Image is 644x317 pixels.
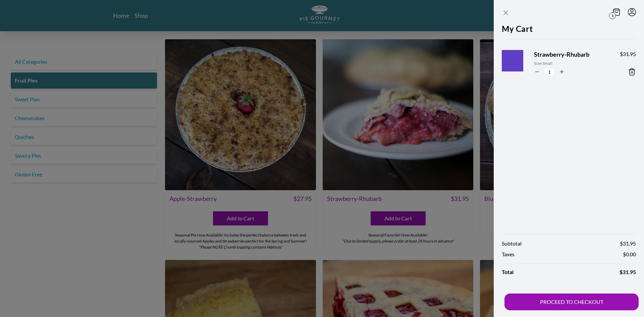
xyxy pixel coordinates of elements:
[623,250,636,258] span: $ 0.00
[502,250,515,258] span: Taxes
[502,23,636,39] h2: My Cart
[498,44,539,85] img: Product Image
[502,268,514,276] span: Total
[620,50,636,58] span: $ 31.95
[504,294,639,310] button: PROCEED TO CHECKOUT
[502,9,510,17] button: Close panel
[534,50,609,59] span: Strawberry-Rhubarb
[502,240,522,248] span: Subtotal
[620,240,636,248] span: $ 31.95
[628,8,636,16] button: Menu
[620,268,636,276] span: $ 31.95
[534,60,609,66] span: Size: Small
[609,12,616,19] span: 1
